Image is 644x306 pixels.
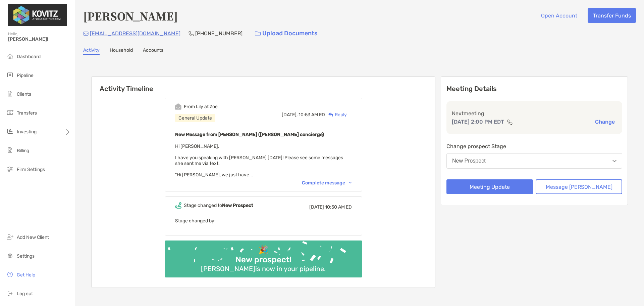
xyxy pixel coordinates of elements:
span: Billing [17,148,29,154]
span: [DATE] [309,204,324,210]
span: [DATE], [282,112,298,118]
p: [EMAIL_ADDRESS][DOMAIN_NAME] [90,29,180,38]
p: Stage changed by: [175,217,352,225]
div: New Prospect [452,158,486,164]
span: Transfers [17,110,37,116]
button: Change [593,118,617,125]
h6: Activity Timeline [92,77,435,93]
img: Chevron icon [349,182,352,184]
img: communication type [507,119,513,125]
span: Dashboard [17,54,41,59]
img: dashboard icon [6,52,14,60]
span: Clients [17,91,31,97]
img: Open dropdown arrow [612,160,616,162]
span: Hi [PERSON_NAME], I have you speaking with [PERSON_NAME] [DATE]! Please see some messages she sen... [175,143,343,178]
p: [PHONE_NUMBER] [195,29,243,38]
img: firm-settings icon [6,165,14,173]
p: Change prospect Stage [446,142,622,150]
span: 10:53 AM ED [299,112,325,118]
img: clients icon [6,90,14,98]
a: Activity [83,47,100,55]
div: Stage changed to [184,203,253,208]
p: Meeting Details [446,85,622,93]
span: Investing [17,129,37,135]
h4: [PERSON_NAME] [83,8,178,24]
img: Email Icon [83,32,89,36]
img: transfers icon [6,108,14,117]
button: New Prospect [446,153,622,169]
div: General Update [175,114,215,122]
a: Accounts [143,47,163,55]
img: Confetti [165,241,362,272]
span: Firm Settings [17,167,45,172]
a: Household [110,47,133,55]
a: Upload Documents [251,26,322,41]
div: Reply [325,111,347,118]
b: New Prospect [222,203,253,208]
button: Open Account [536,8,582,23]
span: [PERSON_NAME]! [8,36,71,42]
span: Pipeline [17,73,34,78]
img: Reply icon [328,113,333,117]
div: From Lily at Zoe [184,104,218,110]
span: Log out [17,291,33,297]
img: logout icon [6,289,14,297]
img: Event icon [175,202,181,209]
img: add_new_client icon [6,233,14,241]
button: Message [PERSON_NAME] [536,179,622,194]
span: 10:50 AM ED [325,204,352,210]
span: Get Help [17,272,35,278]
div: Complete message [302,180,352,186]
img: pipeline icon [6,71,14,79]
p: Next meeting [452,109,617,118]
span: Settings [17,253,35,259]
p: [DATE] 2:00 PM EDT [452,118,504,126]
button: Meeting Update [446,179,533,194]
img: Zoe Logo [8,3,67,27]
div: New prospect! [233,255,294,265]
span: Add New Client [17,234,49,240]
button: Transfer Funds [588,8,636,23]
div: 🎉 [256,245,271,255]
div: [PERSON_NAME] is now in your pipeline. [198,265,328,273]
img: billing icon [6,146,14,154]
img: get-help icon [6,270,14,278]
img: button icon [255,31,261,36]
img: Event icon [175,103,181,110]
img: Phone Icon [189,31,194,36]
img: investing icon [6,127,14,135]
img: settings icon [6,252,14,260]
b: New Message from [PERSON_NAME] ([PERSON_NAME] concierge) [175,132,324,137]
